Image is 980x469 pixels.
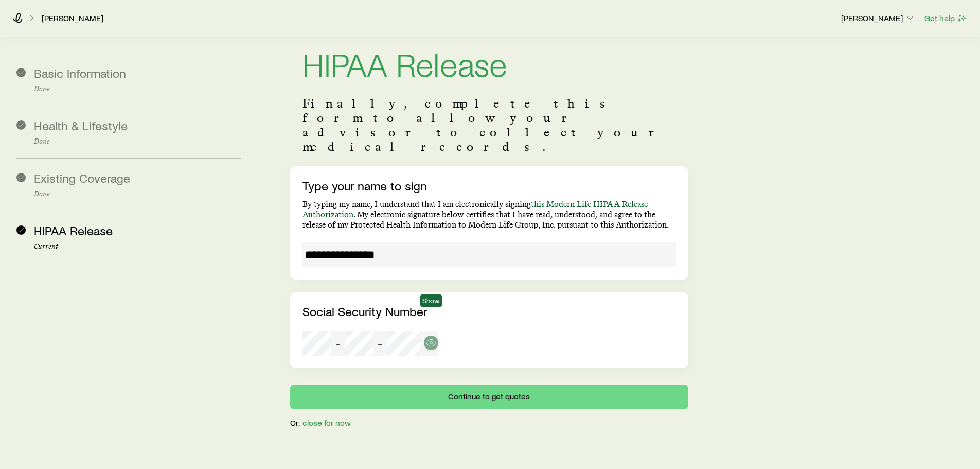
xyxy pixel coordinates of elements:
button: close for now [302,418,351,428]
p: By typing my name, I understand that I am electronically signing . My electronic signature below ... [302,199,675,230]
p: Type your name to sign [302,179,675,193]
a: this Modern Life HIPAA Release Authorization [302,199,648,219]
span: - [378,336,383,351]
span: Health & Lifestyle [34,118,128,133]
p: Done [34,190,241,198]
p: Done [34,137,241,146]
a: [PERSON_NAME] [41,13,104,23]
button: [PERSON_NAME] [841,12,916,25]
p: Current [34,242,241,251]
button: Get help [924,12,968,24]
span: Show [422,297,440,305]
p: Done [34,85,241,93]
p: Finally, complete this form to allow your advisor to collect your medical records. [302,96,675,154]
span: - [335,336,341,351]
h1: HIPAA Release [302,47,675,80]
span: Basic Information [34,65,126,80]
p: Or, [290,418,300,428]
p: [PERSON_NAME] [841,13,915,23]
span: HIPAA Release [34,223,113,238]
span: Existing Coverage [34,170,130,185]
p: Social Security Number [302,304,675,319]
button: Continue to get quotes [290,385,688,409]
